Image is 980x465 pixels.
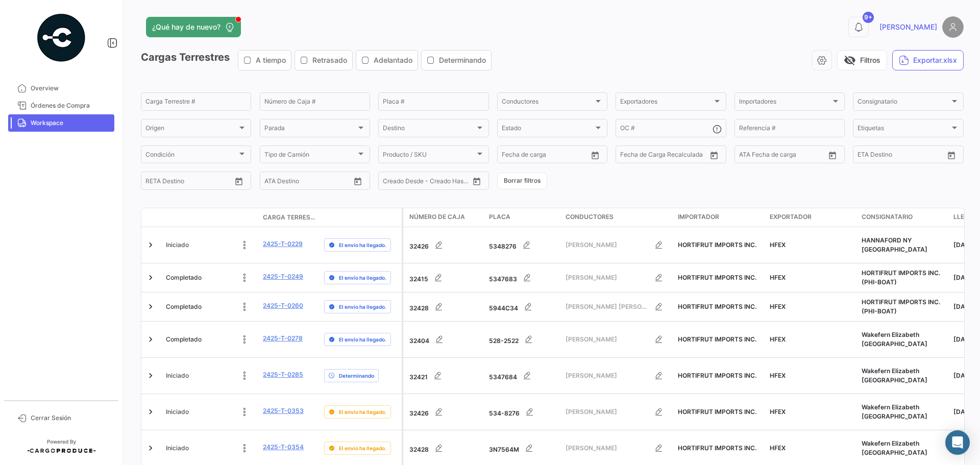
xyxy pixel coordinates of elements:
[141,50,495,70] h3: Cargas Terrestres
[566,444,649,453] span: [PERSON_NAME]
[739,153,770,160] input: ATA Desde
[238,51,291,70] button: A tiempo
[862,212,913,222] span: Consignatario
[166,273,202,282] span: Completado
[489,267,557,288] div: 5347683
[678,444,756,452] span: HORTIFRUT IMPORTS INC.
[36,12,87,63] img: powered-by.png
[409,297,481,317] div: 32428
[145,443,156,453] a: Expand/Collapse Row
[770,372,786,379] span: HFEX
[303,179,344,186] input: ATA Hasta
[439,55,486,65] span: Determinando
[770,212,812,222] span: Exportador
[674,208,766,227] datatable-header-cell: Importador
[879,22,937,32] span: [PERSON_NAME]
[770,444,786,452] span: HFEX
[339,444,386,452] span: El envío ha llegado.
[162,213,259,222] datatable-header-cell: Estado
[356,51,418,70] button: Adelantado
[31,101,110,110] span: Órdenes de Compra
[339,241,386,249] span: El envío ha llegado.
[31,84,110,93] span: Overview
[166,240,189,250] span: Iniciado
[678,241,756,249] span: HORTIFRUT IMPORTS INC.
[320,213,402,222] datatable-header-cell: Delay Status
[862,403,927,420] span: Wakefern Elizabeth NJ
[166,335,202,344] span: Completado
[409,329,481,350] div: 32404
[312,55,347,65] span: Retrasado
[231,174,247,189] button: Open calendar
[777,153,818,160] input: ATA Hasta
[8,80,114,97] a: Overview
[152,22,220,32] span: ¿Qué hay de nuevo?
[485,208,561,227] datatable-header-cell: Placa
[422,51,491,70] button: Determinando
[145,126,237,133] span: Origen
[31,413,110,423] span: Cerrar Sesión
[945,430,970,455] div: Abrir Intercom Messenger
[678,303,756,310] span: HORTIFRUT IMPORTS INC.
[31,118,110,128] span: Workspace
[489,329,557,350] div: 528-2522
[844,54,856,66] span: visibility_off
[862,269,940,286] span: HORTIFRUT IMPORTS INC. (PHI-BOAT)
[489,365,557,386] div: 5347684
[837,50,887,70] button: visibility_offFiltros
[497,173,547,189] button: Borrar filtros
[862,236,927,253] span: HANNAFORD NY DC
[145,334,156,345] a: Expand/Collapse Row
[942,16,964,38] img: placeholder-user.png
[339,408,386,416] span: El envío ha llegado.
[409,235,481,255] div: 32426
[403,208,485,227] datatable-header-cell: Número de Caja
[527,153,568,160] input: Hasta
[339,274,386,282] span: El envío ha llegado.
[566,240,649,250] span: [PERSON_NAME]
[295,51,352,70] button: Retrasado
[862,439,927,456] span: Wakefern Elizabeth NJ
[259,209,320,226] datatable-header-cell: Carga Terrestre #
[383,153,475,160] span: Producto / SKU
[502,100,594,107] span: Conductores
[383,126,475,133] span: Destino
[263,370,303,379] a: 2425-T-0285
[766,208,857,227] datatable-header-cell: Exportador
[145,302,156,312] a: Expand/Collapse Row
[469,174,484,189] button: Open calendar
[857,100,949,107] span: Consignatario
[383,179,421,186] input: Creado Desde
[409,267,481,288] div: 32415
[145,407,156,417] a: Expand/Collapse Row
[892,50,964,70] button: Exportar.xlsx
[263,443,304,452] a: 2425-T-0354
[409,212,465,222] span: Número de Caja
[561,208,674,227] datatable-header-cell: Conductores
[256,55,286,65] span: A tiempo
[489,438,557,458] div: 3N7564M
[770,408,786,415] span: HFEX
[145,153,237,160] span: Condición
[409,438,481,458] div: 32428
[489,402,557,422] div: 534-8276
[566,302,649,311] span: [PERSON_NAME] [PERSON_NAME]
[678,274,756,281] span: HORTIFRUT IMPORTS INC.
[166,302,202,311] span: Completado
[678,408,756,415] span: HORTIFRUT IMPORTS INC.
[678,335,756,343] span: HORTIFRUT IMPORTS INC.
[263,406,304,415] a: 2425-T-0353
[264,179,296,186] input: ATA Desde
[770,241,786,249] span: HFEX
[706,148,722,163] button: Open calendar
[166,371,189,380] span: Iniciado
[171,179,212,186] input: Hasta
[145,240,156,250] a: Expand/Collapse Row
[587,148,603,163] button: Open calendar
[770,303,786,310] span: HFEX
[857,126,949,133] span: Etiquetas
[339,335,386,344] span: El envío ha llegado.
[263,301,303,310] a: 2425-T-0260
[566,371,649,380] span: [PERSON_NAME]
[264,153,356,160] span: Tipo de Camión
